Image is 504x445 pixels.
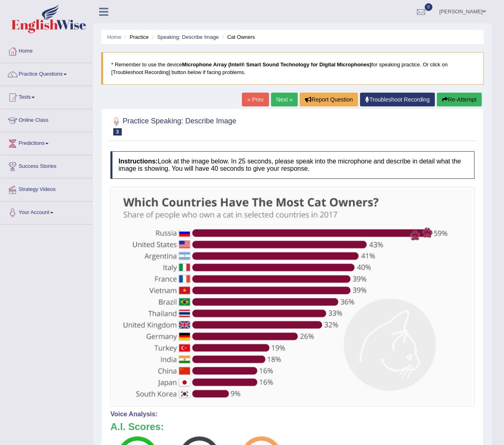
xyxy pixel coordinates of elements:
a: Speaking: Describe Image [157,34,218,40]
h4: Look at the image below. In 25 seconds, please speak into the microphone and describe in detail w... [110,151,474,178]
span: 0 [425,3,433,11]
h2: Practice Speaking: Describe Image [110,115,236,136]
a: Troubleshoot Recording [360,93,435,106]
a: Strategy Videos [0,178,93,199]
b: Instructions: [119,158,158,165]
a: Predictions [0,132,93,153]
a: Home [107,34,121,40]
a: Success Stories [0,155,93,176]
b: Microphone Array (Intel® Smart Sound Technology for Digital Microphones) [182,61,371,68]
li: Cat Owners [220,33,255,41]
button: Re-Attempt [437,93,482,106]
b: A.I. Scores: [110,421,164,432]
blockquote: * Remember to use the device for speaking practice. Or click on [Troubleshoot Recording] button b... [101,52,484,85]
a: Online Class [0,109,93,129]
a: Home [0,40,93,60]
a: Tests [0,86,93,106]
button: Report Question [300,93,358,106]
li: Practice [123,33,148,41]
a: « Prev [242,93,269,106]
a: Your Account [0,201,93,222]
a: Next » [271,93,298,106]
h4: Voice Analysis: [110,411,474,418]
a: Practice Questions [0,63,93,83]
span: 3 [113,128,122,136]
